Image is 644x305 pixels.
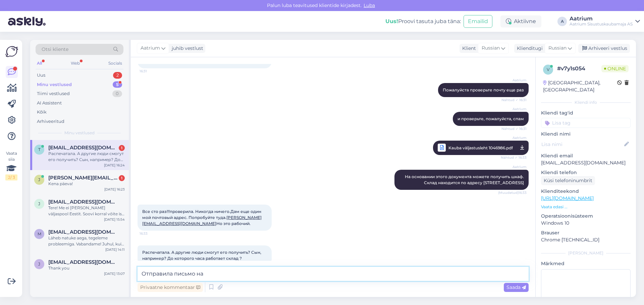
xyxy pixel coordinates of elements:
div: Arhiveeritud [37,118,64,125]
div: 2 / 3 [5,174,17,180]
div: All [36,59,43,68]
span: J [38,177,40,182]
div: Arhiveeri vestlus [578,44,630,53]
p: Kliendi telefon [541,169,631,176]
input: Lisa tag [541,118,631,128]
p: Kliendi email [541,152,631,159]
span: Russian [482,45,500,52]
input: Lisa nimi [541,141,623,148]
span: m [38,231,41,236]
div: 1 [119,145,125,151]
div: Aatrium [570,16,633,21]
div: Web [69,59,81,68]
span: t [38,147,41,152]
div: Proovi tasuta juba täna: [385,17,461,25]
p: Klienditeekond [541,188,631,195]
div: [DATE] 13:07 [104,271,125,276]
div: 0 [112,90,122,97]
div: Распечатала. А другие люди смогут его получить? Сын, например? До которого часа работает склад ? [48,151,125,163]
span: juta.maskalane@gmail.com [48,199,118,205]
div: Privaatne kommentaar [138,283,203,292]
p: Märkmed [541,260,631,267]
span: 16:31 [140,69,165,74]
div: 2 [113,72,122,79]
span: Luba [362,2,377,8]
div: Läheb natuke aega, tegeleme probleemiga. Vabandame! Juhul, kui soovite tellida, siis palun tehke ... [48,235,125,247]
b: Uus! [385,18,398,24]
span: v [547,67,549,72]
a: AatriumAatrium Sisustuskaubamaja AS [570,16,640,27]
span: Aatrium [501,106,527,111]
p: Brauser [541,229,631,236]
div: [GEOGRAPHIC_DATA], [GEOGRAPHIC_DATA] [543,79,617,93]
a: [URL][DOMAIN_NAME] [541,195,594,201]
div: Kena päeva! [48,181,125,187]
p: Vaata edasi ... [541,204,631,210]
span: и проверьте, пожалуйста, спам [458,116,524,121]
div: Kõik [37,109,47,116]
div: [DATE] 15:54 [104,217,125,222]
div: Thank you [48,265,125,271]
span: Nähtud ✓ 16:33 [501,153,527,162]
span: Пожалуйста проверьте почту еще раз [443,87,524,92]
span: Распечатала. А другие люди смогут его получить? Сын, например? До которого часа работает склад ? [142,250,262,261]
span: Все сто раз!!!проверила. Никогда ничего.Дам еще один мой почтовый адрес. Попробуйте туда. Но это ... [142,209,262,226]
span: Nähtud ✓ 16:31 [501,97,527,102]
div: Klient [460,45,476,52]
button: Emailid [464,15,492,28]
p: Chrome [TECHNICAL_ID] [541,236,631,243]
div: Socials [107,59,123,68]
div: juhib vestlust [169,45,203,52]
span: j [38,261,40,266]
span: (Muudetud) 16:33 [498,190,527,195]
span: Aatrium [501,164,527,169]
div: Aatrium Sisustuskaubamaja AS [570,21,633,27]
div: Klienditugi [514,45,543,52]
span: Aatrium [501,78,527,83]
div: [DATE] 16:24 [104,163,125,168]
div: Küsi telefoninumbrit [541,176,595,185]
span: Saada [506,284,526,290]
span: taner888@online.ee [48,145,118,151]
div: Kliendi info [541,99,631,105]
span: Minu vestlused [64,130,95,136]
div: 1 [119,175,125,181]
span: Otsi kliente [42,46,68,53]
div: # v7y1s054 [557,65,601,73]
div: Minu vestlused [37,81,72,88]
p: Kliendi tag'id [541,109,631,117]
p: [EMAIL_ADDRESS][DOMAIN_NAME] [541,159,631,166]
span: На основании этого документа можете получить шкаф. Склад находится по адресу [STREET_ADDRESS] [405,174,525,185]
span: 16:33 [140,231,165,236]
span: Jelena.poletajeva@gmail.com [48,175,118,181]
span: maris.murumaa@gmail.com [48,229,118,235]
span: jawdatperez@icloud.com [48,259,118,265]
div: [PERSON_NAME] [541,250,631,256]
span: Aatrium [141,45,160,52]
div: Tere! Me ei [PERSON_NAME] väljaspool Eestit. Soovi korral võite ise transpordi tellida, kui telli... [48,205,125,217]
img: Askly Logo [5,45,18,58]
div: Uus [37,72,45,79]
span: Nähtud ✓ 16:31 [501,126,527,131]
span: Aatrium [501,135,527,140]
div: 5 [113,81,122,88]
p: Windows 10 [541,220,631,227]
span: Kauba väljastusleht 1046986.pdf [448,144,513,152]
div: A [557,17,567,26]
div: Aktiivne [500,15,541,27]
span: Online [601,65,629,72]
div: AI Assistent [37,100,62,106]
div: [DATE] 14:11 [105,247,125,252]
p: Operatsioonisüsteem [541,213,631,220]
span: j [38,201,40,206]
textarea: Отправила письмо на [138,267,529,281]
div: [DATE] 16:23 [104,187,125,192]
a: AatriumKauba väljastusleht 1046986.pdfNähtud ✓ 16:33 [433,141,529,155]
span: Russian [548,45,567,52]
div: Vaata siia [5,150,17,180]
p: Kliendi nimi [541,131,631,138]
div: Tiimi vestlused [37,90,70,97]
